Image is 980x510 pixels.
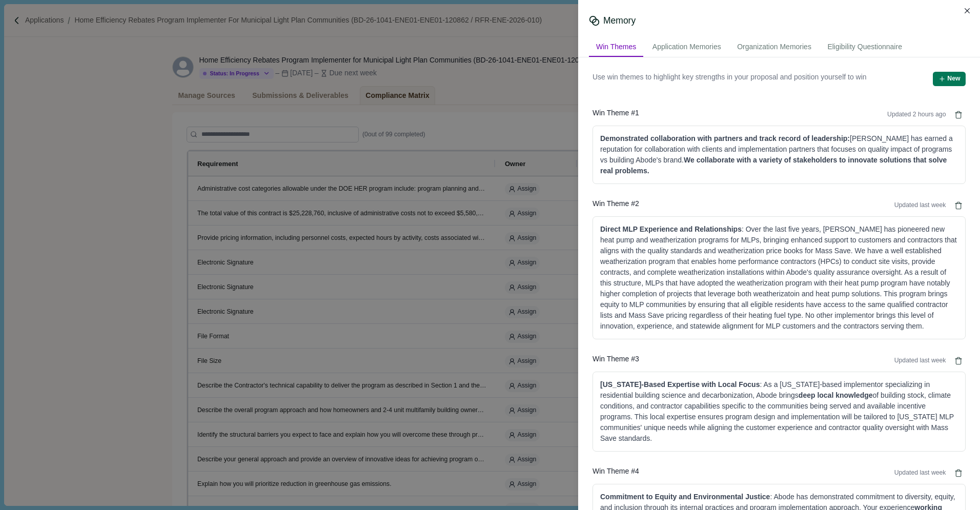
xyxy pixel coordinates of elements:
[600,225,742,233] span: Direct MLP Experience and Relationships
[820,38,909,57] div: Eligibility Questionnaire
[799,391,873,399] span: deep local knowledge
[593,354,639,368] span: Win Theme # 3
[593,108,639,122] span: Win Theme # 1
[730,38,819,57] div: Organization Memories
[894,201,946,210] span: Updated last week
[645,38,728,57] div: Application Memories
[894,356,946,365] span: Updated last week
[933,72,966,86] button: New
[593,466,639,480] span: Win Theme # 4
[600,156,947,175] span: We collaborate with a variety of stakeholders to innovate solutions that solve real problems.
[894,468,946,478] span: Updated last week
[961,4,975,18] button: Close
[951,198,966,213] button: Delete
[600,133,958,176] div: [PERSON_NAME] has earned a reputation for collaboration with clients and implementation partners ...
[600,224,958,332] div: : Over the last five years, [PERSON_NAME] has pioneered new heat pump and weatherization programs...
[951,466,966,480] button: Delete
[887,110,946,119] span: Updated 2 hours ago
[951,354,966,368] button: Delete
[951,108,966,122] button: Delete
[603,14,636,27] div: Memory
[600,493,770,501] span: Commitment to Equity and Environmental Justice
[600,379,958,444] div: : As a [US_STATE]-based implementor specializing in residential building science and decarbonizat...
[600,134,850,142] span: Demonstrated collaboration with partners and track record of leadership:
[593,72,867,86] span: Use win themes to highlight key strengths in your proposal and position yourself to win
[593,198,639,213] span: Win Theme # 2
[589,38,643,57] div: Win Themes
[600,380,760,389] span: [US_STATE]-Based Expertise with Local Focus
